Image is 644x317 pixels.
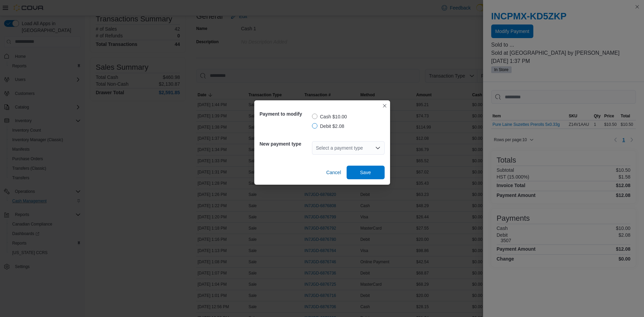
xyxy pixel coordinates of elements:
[360,169,371,176] span: Save
[326,169,341,176] span: Cancel
[260,107,311,121] h5: Payment to modify
[316,144,317,152] input: Accessible screen reader label
[312,113,347,121] label: Cash $10.00
[324,166,344,179] button: Cancel
[381,102,389,110] button: Closes this modal window
[312,122,345,130] label: Debit $2.08
[260,137,311,151] h5: New payment type
[347,166,385,179] button: Save
[375,145,381,151] button: Open list of options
